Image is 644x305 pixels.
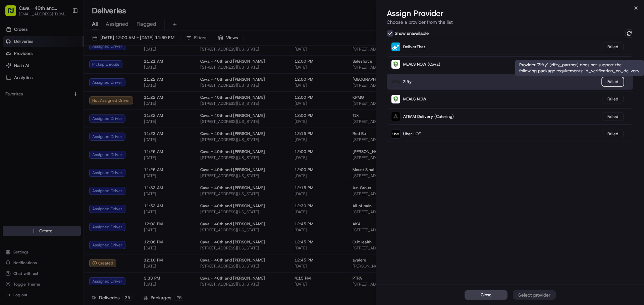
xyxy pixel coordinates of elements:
img: MEALS NOW (Cava) [391,60,400,69]
div: Failed [602,43,624,51]
span: API Documentation [63,150,108,156]
h2: Assign Provider [387,8,633,19]
img: DeliverThat [391,43,400,51]
img: ATEAM Delivery (Catering) [391,112,400,121]
img: 1738778727109-b901c2ba-d612-49f7-a14d-d897ce62d23f [14,64,26,76]
span: Zifty [403,79,412,84]
div: Failed [602,130,624,138]
span: DeliverThat [403,44,425,50]
div: Start new chat [30,64,110,71]
button: Start new chat [114,66,122,74]
span: • [49,122,52,127]
img: Uber LOF [391,130,400,138]
input: Clear [17,43,111,50]
button: See all [104,86,122,94]
div: Failed [602,112,624,121]
p: Choose a provider from the list [387,19,633,25]
a: Powered byPylon [47,166,81,171]
img: MEALS NOW [391,95,400,103]
div: Provider 'Zifty' (zifty_partner) does not support the following package requirements: id_verifica... [515,60,644,76]
span: Knowledge Base [13,150,51,156]
span: Close [481,292,491,298]
button: Close [465,290,507,300]
span: Uber LOF [403,131,421,137]
label: Show unavailable [395,30,429,36]
img: 1736555255976-a54dd68f-1ca7-489b-9aae-adbdc363a1c4 [13,104,19,109]
span: MEALS NOW (Cava) [403,62,440,67]
p: Welcome 👋 [7,27,122,37]
span: ATEAM Delivery (Catering) [403,114,454,119]
img: 40th Madison [7,116,17,126]
span: • [56,104,58,109]
span: Pylon [67,166,81,171]
span: MEALS NOW [403,96,426,102]
div: Failed [602,95,624,103]
img: 1736555255976-a54dd68f-1ca7-489b-9aae-adbdc363a1c4 [7,64,19,76]
div: 💻 [57,150,62,156]
span: [DATE] [59,104,73,109]
span: [PERSON_NAME] [21,104,54,109]
img: Zifty [391,77,400,86]
img: Nash [7,7,20,20]
div: Failed [602,77,624,86]
span: 40th Madison [21,122,48,127]
img: Angelique Valdez [7,97,17,108]
div: Past conversations [7,87,45,92]
span: [DATE] [53,122,67,127]
div: 📗 [7,150,12,156]
a: 💻API Documentation [54,147,110,159]
div: We're available if you need us! [30,71,92,76]
a: 📗Knowledge Base [4,147,54,159]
